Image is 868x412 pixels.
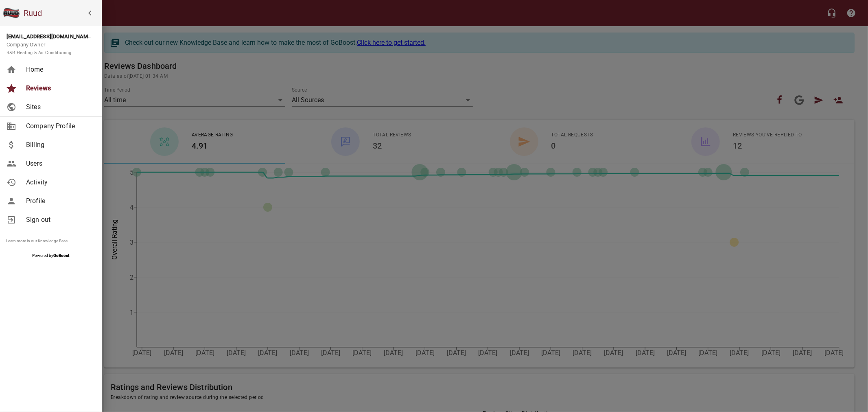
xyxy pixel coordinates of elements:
[26,83,92,93] span: Reviews
[26,140,92,150] span: Billing
[26,215,92,225] span: Sign out
[7,50,71,55] small: R&R Heating & Air Conditioning
[7,33,92,39] strong: [EMAIL_ADDRESS][DOMAIN_NAME]
[26,65,92,75] span: Home
[26,121,92,131] span: Company Profile
[3,5,20,21] img: ruud_favicon.png
[6,239,68,243] a: Learn more in our Knowledge Base
[24,7,98,20] h6: Ruud
[7,42,71,56] span: Company Owner
[26,178,92,187] span: Activity
[54,253,70,258] strong: GoBoost
[26,159,92,169] span: Users
[33,253,70,258] span: Powered by
[26,102,92,112] span: Sites
[26,196,92,206] span: Profile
